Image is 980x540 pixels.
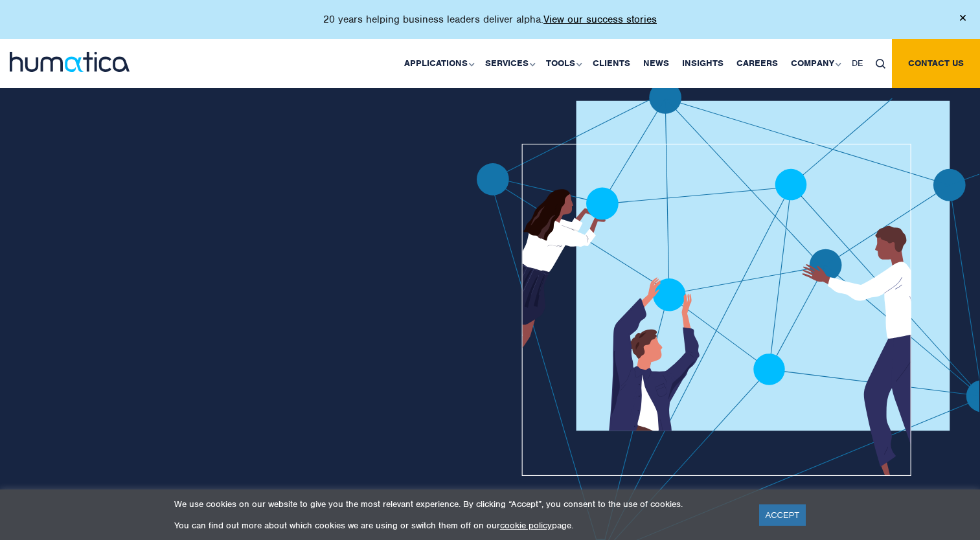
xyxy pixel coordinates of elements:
a: Insights [676,39,730,88]
a: ACCEPT [759,504,806,526]
span: DE [852,58,863,69]
a: Clients [586,39,637,88]
img: logo [10,52,130,72]
img: search_icon [876,59,885,69]
a: deliver alpha [196,286,260,300]
a: Applications [398,39,479,88]
a: DE [845,39,869,88]
p: We use cookies on our website to give you the most relevant experience. By clicking “Accept”, you... [174,499,743,510]
img: arrowicon [295,330,299,335]
p: 20 years helping business leaders deliver alpha. [323,13,657,26]
a: View success stories [187,319,306,346]
p: Humatica has helped business leaders and private equity sponsors to build organizations to for ov... [187,257,423,300]
a: News [637,39,676,88]
a: Tools [540,39,586,88]
a: View our success stories [543,13,657,26]
a: cookie policy [500,520,552,531]
a: Company [784,39,845,88]
a: Careers [730,39,784,88]
a: Contact us [892,39,980,88]
a: Services [479,39,540,88]
p: You can find out more about which cookies we are using or switch them off on our page. [174,520,743,531]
